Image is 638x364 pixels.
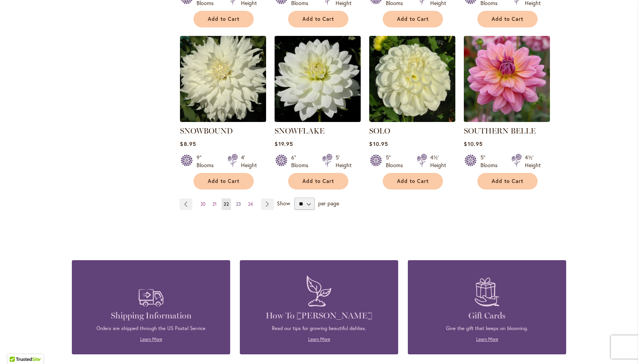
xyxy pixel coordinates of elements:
p: Orders are shipped through the US Postal Service [83,325,219,332]
div: 4' Height [241,154,257,169]
div: 4½' Height [525,154,541,169]
img: SNOWFLAKE [275,36,361,122]
div: 9" Blooms [197,154,218,169]
span: Show [277,200,290,207]
button: Add to Cart [477,173,538,190]
h4: How To [PERSON_NAME] [251,310,387,321]
span: $10.95 [464,140,482,147]
span: 24 [248,201,253,207]
a: Learn More [140,336,162,342]
span: 21 [212,201,217,207]
h4: Shipping Information [83,310,219,321]
img: SOLO [369,36,455,122]
button: Add to Cart [193,11,254,27]
span: Add to Cart [397,16,429,22]
span: Add to Cart [302,178,334,185]
a: SNOWFLAKE [275,126,324,135]
span: Add to Cart [302,16,334,22]
a: SOLO [369,116,455,124]
button: Add to Cart [383,11,443,27]
div: 5' Height [336,154,351,169]
a: SOUTHERN BELLE [464,116,550,124]
button: Add to Cart [383,173,443,190]
a: SNOWFLAKE [275,116,361,124]
img: SOUTHERN BELLE [464,36,550,122]
a: 21 [210,198,219,210]
span: $10.95 [369,140,388,147]
div: 5" Blooms [386,154,407,169]
p: Read our tips for growing beautiful dahlias. [251,325,387,332]
span: 20 [200,201,205,207]
a: SOUTHERN BELLE [464,126,536,135]
h4: Gift Cards [419,310,555,321]
span: $19.95 [275,140,293,147]
a: 23 [234,198,243,210]
button: Add to Cart [288,11,348,27]
a: Snowbound [180,116,266,124]
span: Add to Cart [492,16,523,22]
span: per page [318,200,339,207]
iframe: Launch Accessibility Center [6,337,27,358]
a: Learn More [476,336,498,342]
p: Give the gift that keeps on blooming. [419,325,555,332]
button: Add to Cart [193,173,254,190]
div: 4½' Height [430,154,446,169]
span: $8.95 [180,140,196,147]
span: Add to Cart [397,178,429,185]
span: Add to Cart [208,178,239,185]
a: 20 [199,198,207,210]
span: Add to Cart [208,16,239,22]
a: SNOWBOUND [180,126,233,135]
a: SOLO [369,126,390,135]
a: 24 [246,198,255,210]
div: 5" Blooms [480,154,502,169]
div: 6" Blooms [291,154,313,169]
button: Add to Cart [288,173,348,190]
span: 23 [236,201,241,207]
img: Snowbound [180,36,266,122]
span: 22 [224,201,229,207]
button: Add to Cart [477,11,538,27]
a: Learn More [308,336,330,342]
span: Add to Cart [492,178,523,185]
